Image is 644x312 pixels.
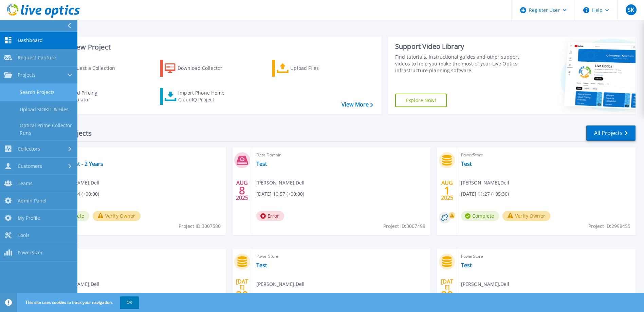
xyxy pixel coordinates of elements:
span: [DATE] 11:27 (+05:30) [461,190,509,198]
span: [DATE] 10:57 (+00:00) [256,190,304,198]
div: [DATE] 2025 [236,279,249,304]
span: Customers [18,163,42,169]
span: [PERSON_NAME] , Dell [256,280,305,288]
a: Upload Files [272,60,348,77]
span: 8 [239,188,245,193]
span: SK [628,7,634,13]
span: PowerStore [51,253,222,260]
span: Project ID: 3007498 [383,222,425,230]
a: View More [342,101,373,108]
span: PowerStore [256,253,427,260]
a: Request a Collection [48,60,124,77]
a: Test [256,262,267,269]
span: Projects [18,72,36,78]
span: [PERSON_NAME] , Dell [256,179,305,187]
a: Cloud Pricing Calculator [48,88,124,105]
a: All Projects [586,125,636,141]
span: This site uses cookies to track your navigation. [19,296,139,309]
span: Complete [461,211,499,221]
a: Download Collector [160,60,236,77]
span: PowerStore [461,253,631,260]
span: Error [256,211,284,221]
button: Verify Owner [93,211,141,221]
span: Project ID: 3007580 [179,222,221,230]
div: AUG 2025 [441,178,454,203]
span: [PERSON_NAME] , Dell [461,179,509,187]
a: Explore Now! [395,94,447,107]
span: Admin Panel [18,198,47,204]
span: 1 [444,188,450,193]
span: [DATE] 11:17 (+05:30) [461,292,509,299]
span: Data Domain [51,151,222,159]
span: 29 [441,292,453,298]
span: Project ID: 2998455 [588,222,630,230]
a: Test [461,160,472,167]
span: Request Capture [18,55,56,61]
h3: Start a New Project [48,43,373,51]
a: Test [256,160,267,167]
div: Support Video Library [395,42,521,51]
span: PowerStore [461,151,631,159]
div: [DATE] 2025 [441,279,454,304]
div: Find tutorials, instructional guides and other support videos to help you make the most of your L... [395,54,521,74]
div: Import Phone Home CloudIQ Project [178,90,231,103]
div: Request a Collection [68,61,122,75]
button: OK [120,296,139,309]
span: PowerSizer [18,250,43,256]
span: My Profile [18,215,40,221]
a: Test [461,262,472,269]
div: Upload Files [290,61,345,75]
span: Collectors [18,146,40,152]
span: [PERSON_NAME] , Dell [461,280,509,288]
div: Download Collector [178,61,232,75]
span: 30 [236,292,248,298]
span: Data Domain [256,151,427,159]
div: AUG 2025 [236,178,249,203]
span: [DATE] 11:19 (+05:30) [256,292,304,299]
span: Tools [18,232,30,238]
span: Dashboard [18,37,43,43]
span: Teams [18,180,33,187]
button: Verify Owner [502,211,550,221]
div: Cloud Pricing Calculator [67,90,121,103]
